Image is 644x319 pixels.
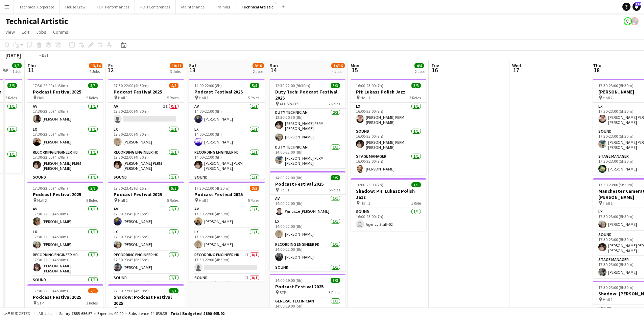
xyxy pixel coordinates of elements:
app-user-avatar: Abby Hubbard [624,17,632,25]
h1: Technical Artistic [5,16,68,26]
span: Budgeted [11,311,30,316]
button: FOH Performances [91,0,135,14]
div: Salary £885 656.57 + Expenses £0.00 + Subsistence £4 839.35 = [59,311,224,316]
button: Technical Artistic [236,0,279,14]
div: [DATE] [5,52,21,59]
button: House Crew [60,0,91,14]
a: View [3,28,18,36]
span: All jobs [37,311,53,316]
span: Comms [53,29,68,35]
a: Edit [19,28,32,36]
button: Technical Corporate [14,0,60,14]
button: Budgeted [3,310,31,317]
button: Training [210,0,236,14]
a: 114 [633,3,641,11]
button: FOH Conferences [135,0,176,14]
div: BST [42,53,49,58]
span: Jobs [36,29,46,35]
a: Jobs [33,28,49,36]
app-user-avatar: Zubair PERM Dhalla [630,17,639,25]
a: Comms [50,28,71,36]
span: View [5,29,15,35]
span: Total Budgeted £890 495.92 [170,311,224,316]
button: Maintenance [176,0,210,14]
span: 114 [635,2,641,6]
span: Edit [22,29,29,35]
